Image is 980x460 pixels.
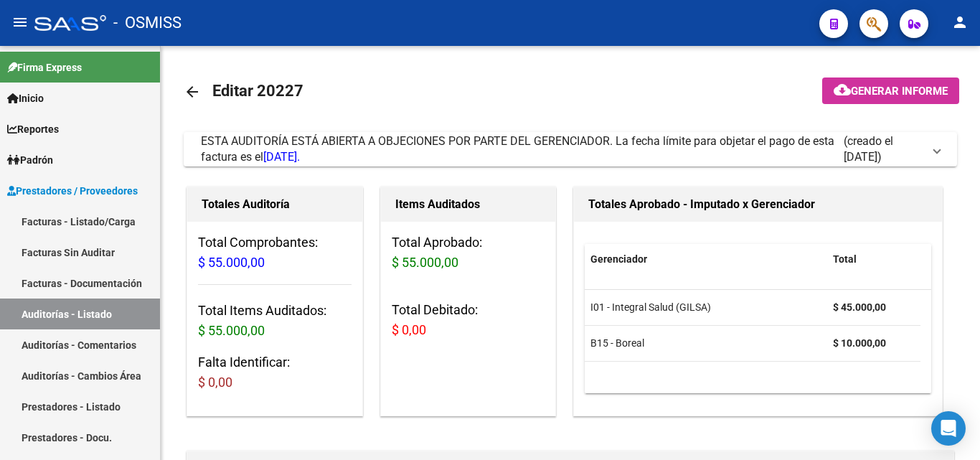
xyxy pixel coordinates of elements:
span: Gerenciador [590,253,647,265]
span: $ 55.000,00 [198,323,265,338]
h3: Total Comprobantes: [198,233,352,273]
span: $ 0,00 [198,375,232,390]
span: Prestadores / Proveedores [7,183,138,199]
h1: Totales Auditoría [202,193,348,216]
h3: Total Debitado: [392,300,545,340]
span: ESTA AUDITORÍA ESTÁ ABIERTA A OBJECIONES POR PARTE DEL GERENCIADOR. La fecha límite para objetar ... [201,134,834,164]
span: I01 - Integral Salud (GILSA) [590,301,711,313]
span: - OSMISS [113,7,182,39]
span: $ 55.000,00 [392,255,458,270]
mat-icon: menu [11,14,29,31]
span: Reportes [7,121,59,137]
datatable-header-cell: Gerenciador [585,244,827,275]
span: Firma Express [7,60,82,75]
span: Generar informe [851,85,948,98]
h3: Falta Identificar: [198,352,352,393]
span: Total [833,253,857,265]
button: Generar informe [822,78,959,104]
mat-icon: person [951,14,969,31]
span: $ 0,00 [392,322,426,337]
span: B15 - Boreal [590,337,644,349]
datatable-header-cell: Total [827,244,920,275]
span: (creado el [DATE]) [844,133,923,165]
h1: Items Auditados [395,193,542,216]
strong: $ 45.000,00 [833,301,886,313]
span: Inicio [7,90,44,106]
span: $ 55.000,00 [198,255,265,270]
strong: $ 10.000,00 [833,337,886,349]
h1: Totales Aprobado - Imputado x Gerenciador [588,193,928,216]
mat-icon: arrow_back [184,83,201,100]
mat-icon: cloud_download [834,81,851,98]
span: [DATE]. [263,150,300,164]
div: Open Intercom Messenger [931,411,966,446]
span: Editar 20227 [212,82,303,100]
mat-expansion-panel-header: ESTA AUDITORÍA ESTÁ ABIERTA A OBJECIONES POR PARTE DEL GERENCIADOR. La fecha límite para objetar ... [184,132,957,166]
h3: Total Items Auditados: [198,301,352,341]
span: Padrón [7,152,53,168]
h3: Total Aprobado: [392,233,545,273]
